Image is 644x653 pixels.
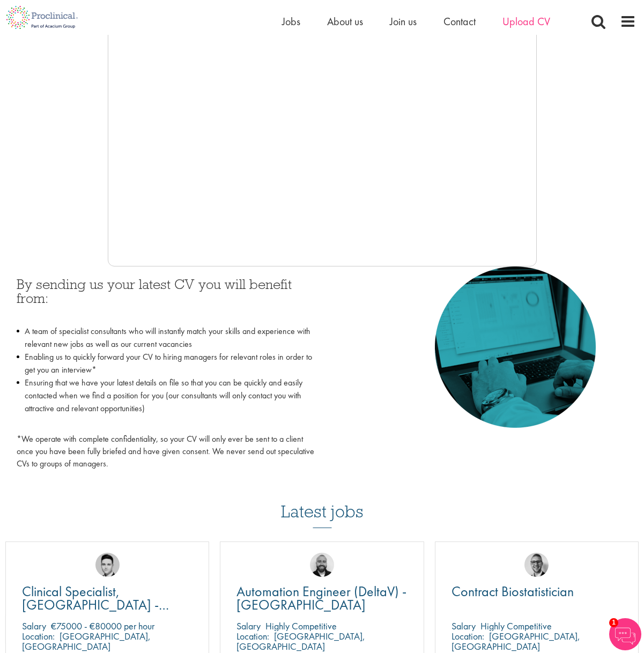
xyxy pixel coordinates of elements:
[282,14,300,28] a: Jobs
[17,325,314,351] li: A team of specialist consultants who will instantly match your skills and experience with relevan...
[236,630,269,642] span: Location:
[609,618,641,650] img: Chatbot
[17,351,314,376] li: Enabling us to quickly forward your CV to hiring managers for relevant roles in order to get you ...
[451,585,622,598] a: Contract Biostatistician
[480,620,552,632] p: Highly Competitive
[502,14,550,28] a: Upload CV
[17,433,314,470] p: *We operate with complete confidentiality, so your CV will only ever be sent to a client once you...
[95,553,120,577] img: Connor Lynes
[443,14,476,28] a: Contact
[524,553,549,577] img: George Breen
[281,476,364,528] h3: Latest jobs
[451,582,574,600] span: Contract Biostatistician
[22,630,55,642] span: Location:
[390,14,417,28] a: Join us
[51,620,154,632] p: €75000 - €80000 per hour
[451,630,484,642] span: Location:
[17,277,314,320] h3: By sending us your latest CV you will benefit from:
[17,376,314,428] li: Ensuring that we have your latest details on file so that you can be quickly and easily contacted...
[22,582,169,627] span: Clinical Specialist, [GEOGRAPHIC_DATA] - Cardiac
[327,14,363,28] a: About us
[22,630,151,652] p: [GEOGRAPHIC_DATA], [GEOGRAPHIC_DATA]
[265,620,337,632] p: Highly Competitive
[609,618,618,627] span: 1
[236,620,261,632] span: Salary
[236,582,406,614] span: Automation Engineer (DeltaV) - [GEOGRAPHIC_DATA]
[236,630,365,652] p: [GEOGRAPHIC_DATA], [GEOGRAPHIC_DATA]
[310,553,334,577] img: Jordan Kiely
[236,585,407,612] a: Automation Engineer (DeltaV) - [GEOGRAPHIC_DATA]
[22,620,46,632] span: Salary
[22,585,193,612] a: Clinical Specialist, [GEOGRAPHIC_DATA] - Cardiac
[451,620,476,632] span: Salary
[451,630,580,652] p: [GEOGRAPHIC_DATA], [GEOGRAPHIC_DATA]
